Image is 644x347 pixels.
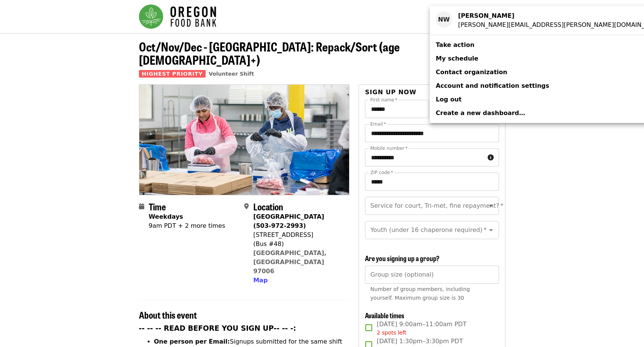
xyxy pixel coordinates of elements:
[436,11,452,28] div: NW
[436,109,525,117] span: Create a new dashboard…
[436,55,478,62] span: My schedule
[436,82,549,89] span: Account and notification settings
[436,68,507,76] span: Contact organization
[458,12,515,19] strong: [PERSON_NAME]
[436,96,462,103] span: Log out
[436,41,474,48] span: Take action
